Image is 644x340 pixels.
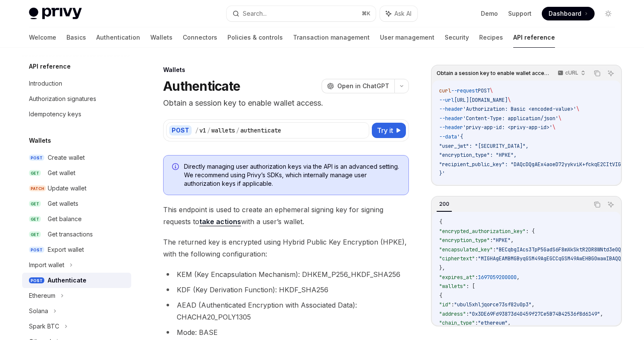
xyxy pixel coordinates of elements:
button: Open in ChatGPT [322,79,394,93]
div: Authenticate [48,275,86,285]
h5: Wallets [29,135,51,146]
img: light logo [29,8,82,20]
a: Transaction management [293,27,370,48]
div: Export wallet [48,245,84,255]
a: Wallets [150,27,172,48]
a: Demo [481,9,498,18]
a: take actions [199,217,241,226]
a: Support [508,9,532,18]
span: \ [558,115,561,122]
span: \ [576,106,579,112]
div: v1 [199,126,206,135]
div: Get wallets [48,199,78,209]
button: Copy the contents from the code block [592,199,603,210]
a: POSTCreate wallet [22,150,131,165]
span: POST [29,155,44,161]
span: The returned key is encrypted using Hybrid Public Key Encryption (HPKE), with the following confi... [163,236,409,260]
span: curl [439,87,451,94]
a: Policies & controls [227,27,283,48]
span: 'privy-app-id: <privy-app-id>' [463,124,552,131]
span: --header [439,106,463,112]
li: KDF (Key Derivation Function): HKDF_SHA256 [163,284,409,296]
a: GETGet wallets [22,196,131,211]
span: Obtain a session key to enable wallet access. [437,70,549,77]
span: { [439,219,442,225]
span: , [532,301,535,308]
a: Connectors [183,27,217,48]
div: / [207,126,210,135]
div: Solana [29,306,48,316]
span: \ [552,124,555,131]
button: Toggle dark mode [601,7,615,20]
div: Update wallet [48,183,86,193]
span: : [ [466,283,475,290]
li: KEM (Key Encapsulation Mechanism): DHKEM_P256_HKDF_SHA256 [163,268,409,280]
span: { [439,292,442,299]
a: User management [380,27,434,48]
span: Open in ChatGPT [337,82,389,90]
span: : [475,320,478,326]
span: GET [29,170,41,176]
div: Introduction [29,78,62,89]
li: AEAD (Authenticated Encryption with Associated Data): CHACHA20_POLY1305 [163,299,409,323]
button: Search...⌘K [227,6,376,21]
a: GETGet wallet [22,165,131,181]
div: POST [169,125,192,135]
span: : { [526,228,535,235]
div: Get wallet [48,168,75,178]
h1: Authenticate [163,78,240,94]
a: Recipes [479,27,503,48]
span: }' [439,170,445,177]
span: [URL][DOMAIN_NAME] [454,97,508,104]
a: PATCHUpdate wallet [22,181,131,196]
div: Authorization signatures [29,94,96,104]
span: 'Authorization: Basic <encoded-value>' [463,106,576,112]
a: GETGet balance [22,211,131,227]
div: 200 [437,199,452,209]
a: Idempotency keys [22,107,131,122]
div: Spark BTC [29,321,59,331]
span: POST [29,247,44,253]
span: 'Content-Type: application/json' [463,115,558,122]
span: Try it [377,125,393,135]
p: Obtain a session key to enable wallet access. [163,97,409,109]
a: Dashboard [542,7,595,20]
div: Create wallet [48,153,85,163]
span: Directly managing user authorization keys via the API is an advanced setting. We recommend using ... [184,162,400,188]
span: "0x3DE69Fd93873d40459f27Ce5B74B42536f8d6149" [469,311,600,317]
span: Ask AI [394,9,411,18]
span: : [451,301,454,308]
a: Security [445,27,469,48]
a: Authentication [96,27,140,48]
span: GET [29,216,41,222]
span: POST [478,87,490,94]
a: POSTExport wallet [22,242,131,257]
span: : [493,246,496,253]
button: Ask AI [605,199,616,210]
span: Dashboard [549,9,581,18]
span: "encrypted_authorization_key" [439,228,526,235]
a: POSTAuthenticate [22,273,131,288]
span: "encryption_type" [439,237,490,244]
a: Introduction [22,76,131,91]
span: PATCH [29,185,46,192]
span: '{ [457,133,463,140]
button: Try it [372,123,406,138]
p: cURL [565,69,578,76]
span: , [517,274,520,281]
div: Import wallet [29,260,64,270]
span: : [475,274,478,281]
span: "user_jwt": "[SECURITY_DATA]", [439,143,529,150]
div: Wallets [163,66,409,74]
button: Copy the contents from the code block [592,68,603,79]
span: GET [29,201,41,207]
button: Ask AI [605,68,616,79]
a: Basics [66,27,86,48]
button: Ask AI [380,6,417,21]
span: --header [439,124,463,131]
span: "chain_type" [439,320,475,326]
svg: Info [172,163,181,172]
span: \ [490,87,493,94]
span: "encapsulated_key" [439,246,493,253]
span: --url [439,97,454,104]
